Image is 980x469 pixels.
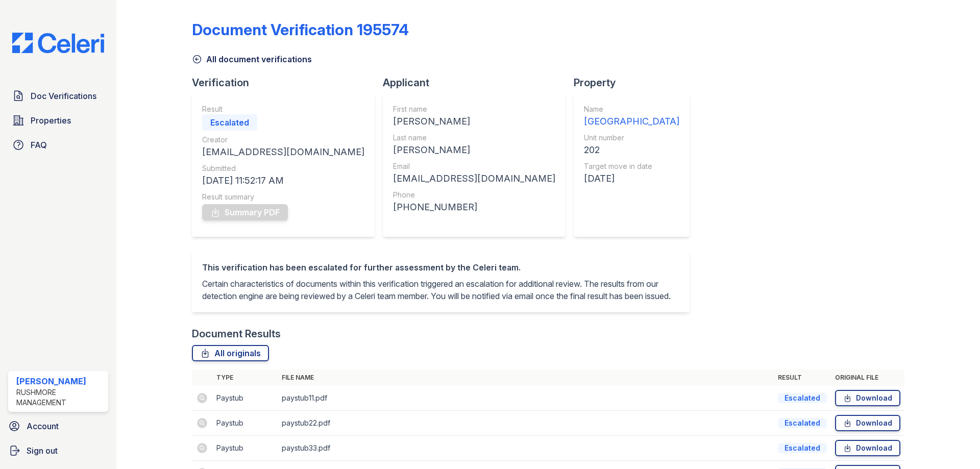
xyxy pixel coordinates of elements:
[202,278,679,302] p: Certain characteristics of documents within this verification triggered an escalation for additio...
[27,445,58,457] span: Sign out
[393,171,555,186] div: [EMAIL_ADDRESS][DOMAIN_NAME]
[202,145,364,159] div: [EMAIL_ADDRESS][DOMAIN_NAME]
[584,171,679,186] div: [DATE]
[937,428,970,459] iframe: chat widget
[393,133,555,143] div: Last name
[192,53,312,65] a: All document verifications
[31,90,96,102] span: Doc Verifications
[774,369,831,386] th: Result
[584,104,679,129] a: Name [GEOGRAPHIC_DATA]
[584,114,679,129] div: [GEOGRAPHIC_DATA]
[278,369,774,386] th: File name
[835,390,900,406] a: Download
[192,327,281,341] div: Document Results
[778,443,827,453] div: Escalated
[278,386,774,411] td: paystub11.pdf
[8,135,108,155] a: FAQ
[16,387,104,408] div: Rushmore Management
[778,418,827,428] div: Escalated
[192,20,409,39] div: Document Verification 195574
[835,440,900,456] a: Download
[202,104,364,114] div: Result
[212,411,278,436] td: Paystub
[202,114,257,131] div: Escalated
[31,114,71,127] span: Properties
[393,200,555,214] div: [PHONE_NUMBER]
[393,104,555,114] div: First name
[4,440,112,461] a: Sign out
[202,192,364,202] div: Result summary
[393,114,555,129] div: [PERSON_NAME]
[393,161,555,171] div: Email
[278,436,774,461] td: paystub33.pdf
[212,369,278,386] th: Type
[202,135,364,145] div: Creator
[202,174,364,188] div: [DATE] 11:52:17 AM
[393,143,555,157] div: [PERSON_NAME]
[835,415,900,431] a: Download
[192,76,383,90] div: Verification
[574,76,698,90] div: Property
[31,139,47,151] span: FAQ
[584,143,679,157] div: 202
[16,375,104,387] div: [PERSON_NAME]
[212,436,278,461] td: Paystub
[278,411,774,436] td: paystub22.pdf
[383,76,574,90] div: Applicant
[212,386,278,411] td: Paystub
[4,416,112,436] a: Account
[393,190,555,200] div: Phone
[27,420,59,432] span: Account
[202,261,679,274] div: This verification has been escalated for further assessment by the Celeri team.
[584,133,679,143] div: Unit number
[8,110,108,131] a: Properties
[831,369,904,386] th: Original file
[4,33,112,53] img: CE_Logo_Blue-a8612792a0a2168367f1c8372b55b34899dd931a85d93a1a3d3e32e68fde9ad4.png
[202,163,364,174] div: Submitted
[8,86,108,106] a: Doc Verifications
[192,345,269,361] a: All originals
[584,104,679,114] div: Name
[778,393,827,403] div: Escalated
[584,161,679,171] div: Target move in date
